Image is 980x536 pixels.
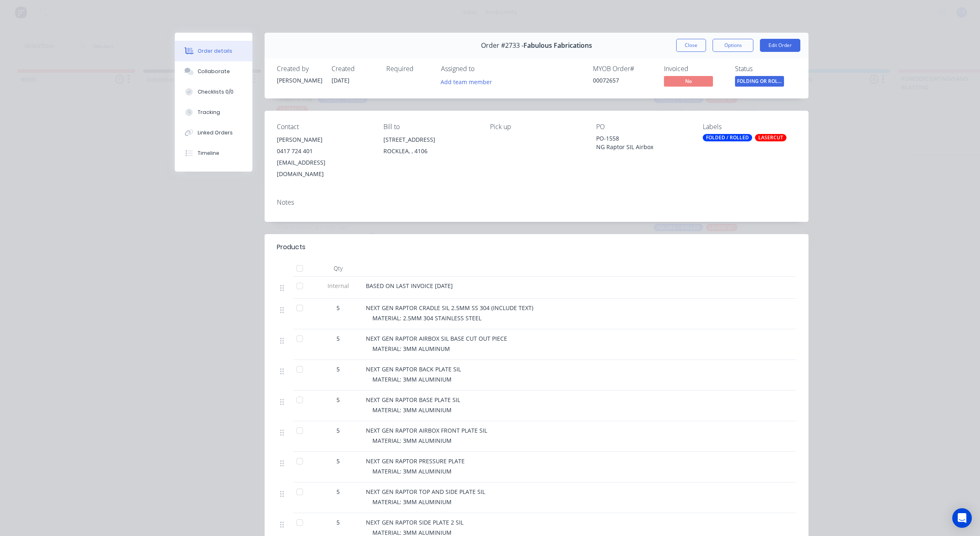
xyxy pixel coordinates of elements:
[372,375,452,383] span: MATERIAL: 3MM ALUMINIUM
[277,134,370,180] div: [PERSON_NAME]0417 724 401[EMAIL_ADDRESS][DOMAIN_NAME]
[336,365,340,373] span: 5
[383,134,477,145] div: [STREET_ADDRESS]
[372,406,452,414] span: MATERIAL: 3MM ALUMINIUM
[336,487,340,496] span: 5
[664,76,713,86] span: No
[277,157,370,180] div: [EMAIL_ADDRESS][DOMAIN_NAME]
[676,39,706,52] button: Close
[366,365,461,373] span: NEXT GEN RAPTOR BACK PLATE SIL
[366,457,465,465] span: NEXT GEN RAPTOR PRESSURE PLATE
[366,396,460,404] span: NEXT GEN RAPTOR BASE PLATE SIL
[372,498,452,506] span: MATERIAL: 3MM ALUMINIUM
[314,260,363,277] div: Qty
[277,145,370,157] div: 0417 724 401
[490,123,584,131] div: Pick up
[383,145,477,157] div: ROCKLEA, , 4106
[441,65,523,73] div: Assigned to
[277,242,305,252] div: Products
[760,39,800,52] button: Edit Order
[735,76,784,86] span: FOLDING OR ROLL...
[593,76,654,85] div: 00072657
[175,102,252,123] button: Tracking
[441,76,497,87] button: Add team member
[366,488,485,496] span: NEXT GEN RAPTOR TOP AND SIDE PLATE SIL
[735,76,784,88] button: FOLDING OR ROLL...
[366,304,533,312] span: NEXT GEN RAPTOR CRADLE SIL 2.5MM SS 304 (INCLUDE TEXT)
[332,76,350,84] span: [DATE]
[366,282,453,290] span: BASED ON LAST INVOICE [DATE]
[952,508,972,528] div: Open Intercom Messenger
[198,129,233,136] div: Linked Orders
[198,68,230,75] div: Collaborate
[372,345,450,353] span: MATERIAL: 3MM ALUMINUM
[372,314,481,322] span: MATERIAL: 2.5MM 304 STAINLESS STEEL
[336,334,340,343] span: 5
[383,134,477,160] div: [STREET_ADDRESS]ROCKLEA, , 4106
[175,61,252,82] button: Collaborate
[175,143,252,163] button: Timeline
[437,76,497,87] button: Add team member
[336,395,340,404] span: 5
[664,65,725,73] div: Invoiced
[383,123,477,131] div: Bill to
[596,134,690,151] div: PO-1558 NG Raptor SIL Airbox
[372,437,452,444] span: MATERIAL: 3MM ALUMINIUM
[523,42,592,49] span: Fabulous Fabrications
[366,518,463,526] span: NEXT GEN RAPTOR SIDE PLATE 2 SIL
[713,39,753,52] button: Options
[277,123,370,131] div: Contact
[366,427,487,434] span: NEXT GEN RAPTOR AIRBOX FRONT PLATE SIL
[277,65,322,73] div: Created by
[366,335,507,342] span: NEXT GEN RAPTOR AIRBOX SIL BASE CUT OUT PIECE
[277,199,796,206] div: Notes
[386,65,431,73] div: Required
[735,65,796,73] div: Status
[593,65,654,73] div: MYOB Order #
[198,150,219,157] div: Timeline
[336,457,340,465] span: 5
[198,47,232,55] div: Order details
[372,467,452,475] span: MATERIAL: 3MM ALUMINIUM
[175,82,252,102] button: Checklists 0/0
[336,518,340,527] span: 5
[336,304,340,312] span: 5
[755,134,786,141] div: LASERCUT
[336,426,340,435] span: 5
[703,123,796,131] div: Labels
[175,41,252,61] button: Order details
[332,65,376,73] div: Created
[703,134,752,141] div: FOLDED / ROLLED
[175,123,252,143] button: Linked Orders
[596,123,690,131] div: PO
[198,88,234,96] div: Checklists 0/0
[277,134,370,145] div: [PERSON_NAME]
[277,76,322,85] div: [PERSON_NAME]
[481,42,523,49] span: Order #2733 -
[317,281,359,290] span: Internal
[198,109,220,116] div: Tracking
